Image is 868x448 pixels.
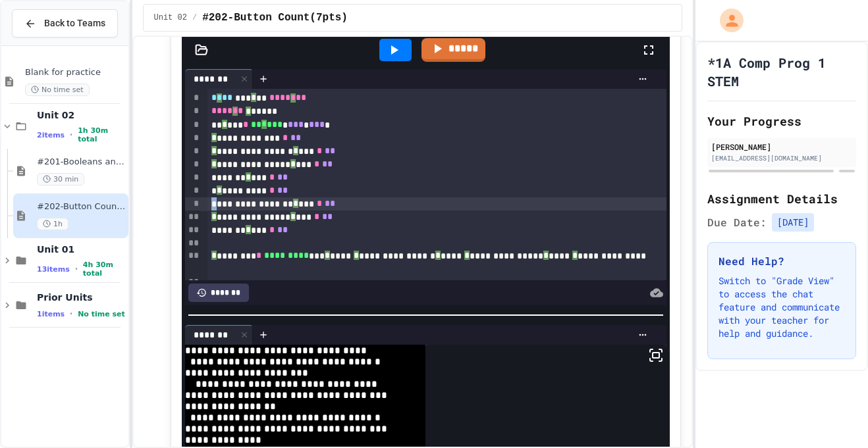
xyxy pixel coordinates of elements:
span: Prior Units [37,291,126,303]
div: [EMAIL_ADDRESS][DOMAIN_NAME] [711,153,852,163]
div: To enrich screen reader interactions, please activate Accessibility in Grammarly extension settings [207,89,667,411]
div: [PERSON_NAME] [711,141,852,153]
span: #202-Button Count(7pts) [37,201,126,212]
span: 4h 30m total [83,261,126,278]
span: 1h 30m total [78,126,125,143]
span: Unit 01 [37,243,126,255]
span: 2 items [37,131,65,139]
span: • [70,130,72,140]
span: 13 items [37,265,70,274]
span: Due Date: [707,214,767,230]
p: Switch to "Grade View" to access the chat feature and communicate with your teacher for help and ... [719,274,845,340]
span: Blank for practice [25,67,126,78]
span: No time set [78,310,125,318]
h2: Assignment Details [707,189,856,208]
span: • [70,309,72,319]
span: No time set [25,84,90,96]
span: / [192,12,197,23]
span: 30 min [37,173,84,186]
button: Back to Teams [12,9,118,37]
span: 1h [37,218,68,230]
h2: Your Progress [707,112,856,130]
span: Unit 02 [154,12,187,23]
span: • [75,264,78,274]
span: Unit 02 [37,109,126,121]
span: #202-Button Count(7pts) [202,10,348,26]
div: My Account [706,5,747,36]
span: [DATE] [772,213,814,232]
span: 1 items [37,310,65,318]
h1: *1A Comp Prog 1 STEM [707,53,856,90]
span: Back to Teams [44,16,105,30]
span: #201-Booleans and Buttons(7pts) [37,157,126,168]
h3: Need Help? [719,253,845,269]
